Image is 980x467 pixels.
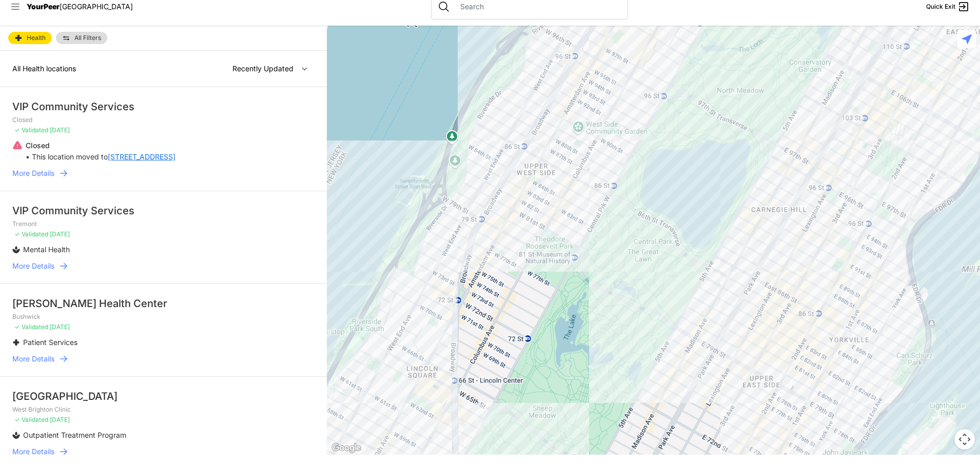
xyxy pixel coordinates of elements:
[12,204,315,218] div: VIP Community Services
[23,245,70,254] span: Mental Health
[12,261,315,271] a: More Details
[27,35,46,41] span: Health
[108,152,175,162] a: [STREET_ADDRESS]
[23,431,126,439] span: Outpatient Treatment Program
[12,446,54,457] span: More Details
[74,35,101,41] span: All Filters
[27,2,60,11] span: YourPeer
[926,1,970,13] a: Quick Exit
[926,3,955,11] span: Quick Exit
[329,441,363,455] a: Open this area in Google Maps (opens a new window)
[12,116,315,124] p: Closed
[60,2,133,11] span: [GEOGRAPHIC_DATA]
[56,32,107,44] a: All Filters
[12,168,54,178] span: More Details
[12,296,315,311] div: [PERSON_NAME] Health Center
[14,126,48,134] span: ✓ Validated
[50,126,70,134] span: [DATE]
[12,389,315,403] div: [GEOGRAPHIC_DATA]
[50,323,70,331] span: [DATE]
[12,64,76,73] span: All Health locations
[12,354,54,364] span: More Details
[12,405,315,414] p: West Brighton Clinic
[8,32,52,44] a: Health
[12,168,315,178] a: More Details
[12,261,54,271] span: More Details
[50,416,70,423] span: [DATE]
[50,230,70,238] span: [DATE]
[12,220,315,228] p: Tremont
[454,2,621,12] input: Search
[14,230,48,238] span: ✓ Validated
[12,99,315,114] div: VIP Community Services
[23,338,77,347] span: Patient Services
[14,323,48,331] span: ✓ Validated
[27,4,133,10] a: YourPeer[GEOGRAPHIC_DATA]
[12,446,315,457] a: More Details
[26,140,175,151] p: Closed
[329,441,363,455] img: Google
[26,152,175,162] p: • This location moved to
[12,354,315,364] a: More Details
[12,313,315,321] p: Bushwick
[954,429,975,450] button: Map camera controls
[14,416,48,423] span: ✓ Validated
